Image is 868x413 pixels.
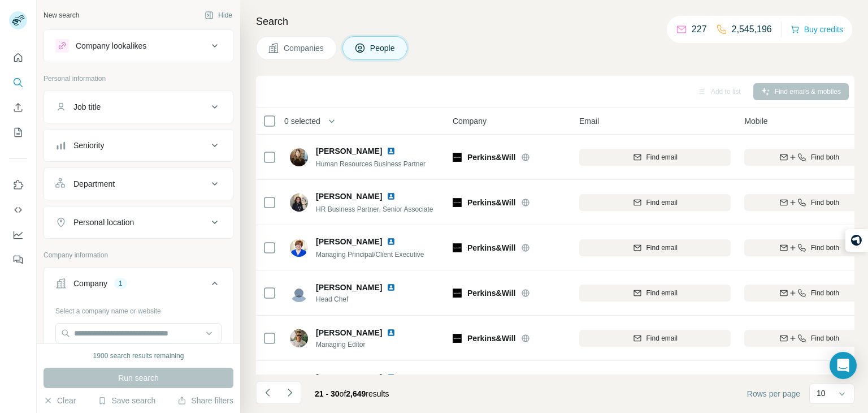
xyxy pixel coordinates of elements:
div: 1900 search results remaining [93,351,184,361]
span: Perkins&Will [467,287,515,299]
div: Personal location [73,217,134,228]
button: Company lookalikes [44,32,233,59]
span: Perkins&Will [467,242,515,253]
button: Seniority [44,132,233,159]
img: LinkedIn logo [387,237,396,246]
span: [PERSON_NAME] [316,282,382,293]
span: Find email [646,197,678,208]
img: Avatar [290,239,308,257]
span: Head Chef [316,294,409,304]
img: Logo of Perkins&Will [453,289,462,298]
button: Navigate to previous page [256,381,279,404]
span: Find email [646,152,678,162]
h4: Search [256,14,854,29]
button: Enrich CSV [9,97,27,118]
div: Company lookalikes [76,40,146,51]
div: 1 [114,278,127,289]
span: Managing Principal/Client Executive [316,251,424,259]
span: Find both [811,333,839,343]
span: Rows per page [747,388,800,399]
button: Clear [44,395,76,406]
img: Logo of Perkins&Will [453,334,462,343]
button: Personal location [44,209,233,236]
span: [PERSON_NAME] [316,372,382,383]
img: Logo of Perkins&Will [453,198,462,207]
button: Find email [579,194,731,211]
span: Find email [646,288,678,298]
button: Search [9,72,27,93]
button: Navigate to next page [279,381,301,404]
span: 0 selected [284,115,320,127]
span: of [340,389,346,398]
img: Avatar [290,329,308,347]
span: People [370,42,396,54]
button: Save search [98,395,155,406]
img: LinkedIn logo [387,328,396,337]
p: 2,545,196 [732,23,772,36]
div: Seniority [73,140,104,151]
span: 2,649 [346,389,366,398]
button: Quick start [9,48,27,68]
img: Avatar [290,284,308,302]
span: [PERSON_NAME] [316,191,382,202]
button: Find email [579,330,731,347]
div: Open Intercom Messenger [830,352,857,379]
span: Company [453,115,487,127]
div: Department [73,178,115,190]
div: New search [44,10,79,20]
span: Perkins&Will [467,197,515,208]
span: HR Business Partner, Senior Associate [316,205,433,213]
span: Find both [811,243,839,253]
img: LinkedIn logo [387,283,396,292]
span: [PERSON_NAME] [316,327,382,338]
img: Avatar [290,193,308,212]
img: Avatar [290,148,308,166]
span: Mobile [744,115,767,127]
button: Hide [197,7,240,24]
span: [PERSON_NAME] [316,236,382,247]
span: Find both [811,152,839,162]
button: Share filters [177,395,233,406]
button: Job title [44,93,233,121]
img: LinkedIn logo [387,373,396,382]
button: Buy credits [791,21,843,37]
p: Company information [44,250,233,260]
span: Companies [284,42,325,54]
img: LinkedIn logo [387,192,396,201]
button: Use Surfe API [9,200,27,220]
button: Find email [579,285,731,302]
img: Logo of Perkins&Will [453,243,462,252]
img: Logo of Perkins&Will [453,153,462,162]
button: Use Surfe on LinkedIn [9,175,27,195]
button: Find email [579,149,731,166]
button: Find email [579,239,731,256]
span: Perkins&Will [467,152,515,163]
span: Email [579,115,599,127]
span: 21 - 30 [315,389,340,398]
p: 10 [817,388,826,399]
img: LinkedIn logo [387,147,396,156]
span: Find both [811,288,839,298]
p: Personal information [44,74,233,84]
button: Feedback [9,249,27,270]
div: Select a company name or website [55,302,222,316]
span: results [315,389,389,398]
span: Human Resources Business Partner [316,160,426,168]
p: 227 [692,23,707,36]
img: Avatar [290,375,308,393]
button: My lists [9,122,27,143]
div: Company [73,278,107,289]
span: Managing Editor [316,339,409,350]
span: Perkins&Will [467,333,515,344]
span: Find email [646,243,678,253]
span: [PERSON_NAME] [316,145,382,157]
button: Dashboard [9,225,27,245]
button: Company1 [44,270,233,302]
div: Job title [73,101,101,113]
span: Find both [811,197,839,208]
span: Find email [646,333,678,343]
button: Department [44,170,233,197]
